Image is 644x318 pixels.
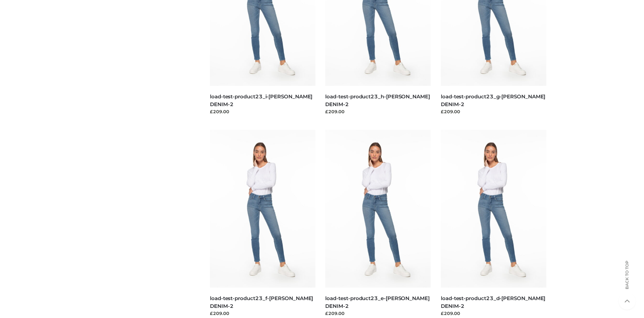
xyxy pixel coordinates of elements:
a: load-test-product23_h-[PERSON_NAME] DENIM-2 [325,93,430,107]
div: £209.00 [325,108,431,115]
a: load-test-product23_g-[PERSON_NAME] DENIM-2 [441,93,545,107]
span: Back to top [619,272,636,289]
a: load-test-product23_e-[PERSON_NAME] DENIM-2 [325,295,429,309]
div: £209.00 [210,310,315,317]
a: load-test-product23_d-[PERSON_NAME] DENIM-2 [441,295,545,309]
div: £209.00 [441,310,546,317]
div: £209.00 [325,310,431,317]
div: £209.00 [441,108,546,115]
a: load-test-product23_i-[PERSON_NAME] DENIM-2 [210,93,312,107]
div: £209.00 [210,108,315,115]
a: load-test-product23_f-[PERSON_NAME] DENIM-2 [210,295,313,309]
